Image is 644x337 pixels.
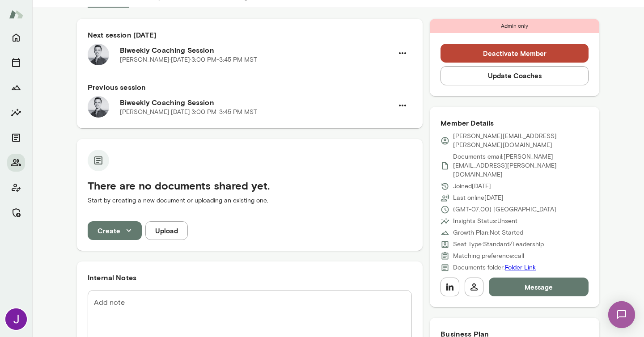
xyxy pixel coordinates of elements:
[7,129,25,147] button: Documents
[430,19,599,33] div: Admin only
[441,44,589,63] button: Deactivate Member
[453,217,517,226] p: Insights Status: Unsent
[5,308,27,330] img: Jocelyn Grodin
[453,152,589,179] p: Documents email: [PERSON_NAME][EMAIL_ADDRESS][PERSON_NAME][DOMAIN_NAME]
[7,29,25,46] button: Home
[88,196,412,205] p: Start by creating a new document or uploading an existing one.
[453,263,536,272] p: Documents folder:
[453,228,523,237] p: Growth Plan: Not Started
[7,204,25,222] button: Manage
[453,132,589,150] p: [PERSON_NAME][EMAIL_ADDRESS][PERSON_NAME][DOMAIN_NAME]
[7,179,25,197] button: Client app
[145,221,188,240] button: Upload
[9,6,23,23] img: Mento
[453,205,556,214] p: (GMT-07:00) [GEOGRAPHIC_DATA]
[505,264,536,271] a: Folder Link
[88,272,412,283] h6: Internal Notes
[453,240,544,249] p: Seat Type: Standard/Leadership
[120,45,393,55] h6: Biweekly Coaching Session
[7,154,25,172] button: Members
[88,82,412,93] h6: Previous session
[453,252,524,261] p: Matching preference: call
[441,118,589,128] h6: Member Details
[7,104,25,122] button: Insights
[453,194,504,202] p: Last online [DATE]
[7,79,25,97] button: Growth Plan
[120,108,257,117] p: [PERSON_NAME] · [DATE] · 3:00 PM-3:45 PM MST
[88,221,142,240] button: Create
[88,178,412,193] h5: There are no documents shared yet.
[441,66,589,85] button: Update Coaches
[7,54,25,72] button: Sessions
[120,55,257,64] p: [PERSON_NAME] · [DATE] · 3:00 PM-3:45 PM MST
[453,182,491,191] p: Joined [DATE]
[88,29,412,40] h6: Next session [DATE]
[120,97,393,108] h6: Biweekly Coaching Session
[489,278,589,296] button: Message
